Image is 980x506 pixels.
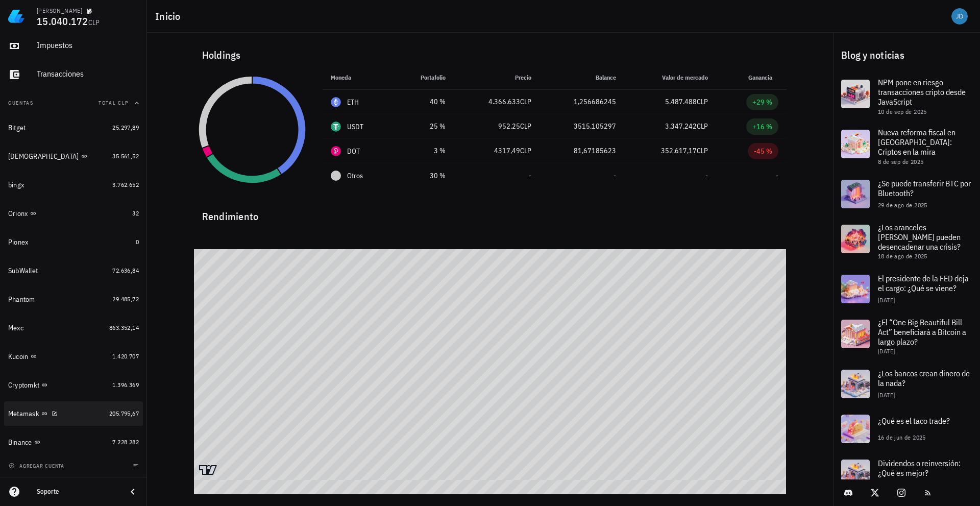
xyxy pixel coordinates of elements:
[697,146,708,155] span: CLP
[454,65,540,90] th: Precio
[4,344,143,369] a: Kucoin 1.420.707
[520,146,531,155] span: CLP
[833,39,980,71] div: Blog y noticias
[331,122,341,132] div: USDT-icon
[878,178,971,198] span: ¿Se puede transferir BTC por Bluetooth?
[37,69,139,79] div: Transacciones
[4,258,143,283] a: SubWallet 72.636,84
[878,252,927,260] span: 18 de ago de 2025
[8,381,39,390] div: Cryptomkt
[136,238,139,246] span: 0
[331,97,341,107] div: ETH-icon
[4,373,143,397] a: Cryptomkt 1.396.369
[833,172,980,216] a: ¿Se puede transferir BTC por Bluetooth? 29 de ago de 2025
[8,409,39,418] div: Metamask
[878,296,895,304] span: [DATE]
[11,463,64,469] span: agregar cuenta
[878,391,895,399] span: [DATE]
[776,171,778,180] span: -
[754,146,772,156] div: -45 %
[4,401,143,426] a: Metamask 205.795,67
[347,146,360,156] div: DOT
[37,7,82,15] div: [PERSON_NAME]
[4,62,143,87] a: Transacciones
[614,171,616,180] span: -
[194,200,787,225] div: Rendimiento
[833,122,980,172] a: Nueva reforma fiscal en [GEOGRAPHIC_DATA]: Criptos en la mira 8 de sep de 2025
[878,127,955,157] span: Nueva reforma fiscal en [GEOGRAPHIC_DATA]: Criptos en la mira
[8,324,23,332] div: Mexc
[8,238,29,247] div: Pionex
[624,65,716,90] th: Valor de mercado
[8,209,28,218] div: Orionx
[37,14,88,28] span: 15.040.172
[833,362,980,406] a: ¿Los bancos crean dinero de la nada? [DATE]
[4,173,143,197] a: bingx 3.762.652
[661,146,697,155] span: 352.617,17
[4,201,143,226] a: Orionx 32
[529,171,531,180] span: -
[112,152,139,160] span: 35.561,52
[520,97,531,106] span: CLP
[155,8,185,25] h1: Inicio
[112,124,139,131] span: 25.297,89
[112,352,139,360] span: 1.420.707
[347,122,364,132] div: USDT
[833,71,980,122] a: NPM pone en riesgo transacciones cripto desde JavaScript 10 de sep de 2025
[752,122,772,132] div: +16 %
[878,201,927,209] span: 29 de ago de 2025
[665,97,697,106] span: 5.487.488
[697,122,708,131] span: CLP
[878,273,969,293] span: El presidente de la FED deja el cargo: ¿Qué se viene?
[6,461,69,471] button: agregar cuenta
[748,74,778,81] span: Ganancia
[878,416,950,426] span: ¿Qué es el taco trade?
[394,65,454,90] th: Portafolio
[878,317,966,347] span: ¿El “One Big Beautiful Bill Act” beneficiará a Bitcoin a largo plazo?
[697,97,708,106] span: CLP
[347,97,359,107] div: ETH
[331,146,341,156] div: DOT-icon
[132,209,139,217] span: 32
[878,433,926,441] span: 16 de jun de 2025
[112,295,139,303] span: 29.485,72
[488,97,520,106] span: 4.366.633
[833,267,980,311] a: El presidente de la FED deja el cargo: ¿Qué se viene? [DATE]
[4,115,143,140] a: Bitget 25.297,89
[8,438,32,447] div: Binance
[37,40,139,50] div: Impuestos
[8,152,79,161] div: [DEMOGRAPHIC_DATA]
[99,100,129,106] span: Total CLP
[323,65,394,90] th: Moneda
[402,121,446,132] div: 25 %
[4,34,143,58] a: Impuestos
[878,368,970,388] span: ¿Los bancos crean dinero de la nada?
[402,146,446,156] div: 3 %
[347,171,363,181] span: Otros
[833,311,980,362] a: ¿El “One Big Beautiful Bill Act” beneficiará a Bitcoin a largo plazo? [DATE]
[4,144,143,168] a: [DEMOGRAPHIC_DATA] 35.561,52
[4,430,143,454] a: Binance 7.228.282
[540,65,624,90] th: Balance
[4,91,143,115] button: CuentasTotal CLP
[951,8,968,25] div: avatar
[199,465,217,475] a: Charting by TradingView
[4,316,143,340] a: Mexc 863.352,14
[4,230,143,254] a: Pionex 0
[4,287,143,311] a: Phantom 29.485,72
[833,451,980,496] a: Dividendos o reinversión: ¿Qué es mejor?
[8,181,24,189] div: bingx
[112,438,139,446] span: 7.228.282
[665,122,697,131] span: 3.347.242
[112,381,139,389] span: 1.396.369
[548,121,616,132] div: 3515,105297
[878,458,961,478] span: Dividendos o reinversión: ¿Qué es mejor?
[112,181,139,188] span: 3.762.652
[878,77,966,107] span: NPM pone en riesgo transacciones cripto desde JavaScript
[109,324,139,331] span: 863.352,14
[878,347,895,355] span: [DATE]
[8,352,29,361] div: Kucoin
[8,295,35,304] div: Phantom
[548,97,616,107] div: 1,256686245
[109,409,139,417] span: 205.795,67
